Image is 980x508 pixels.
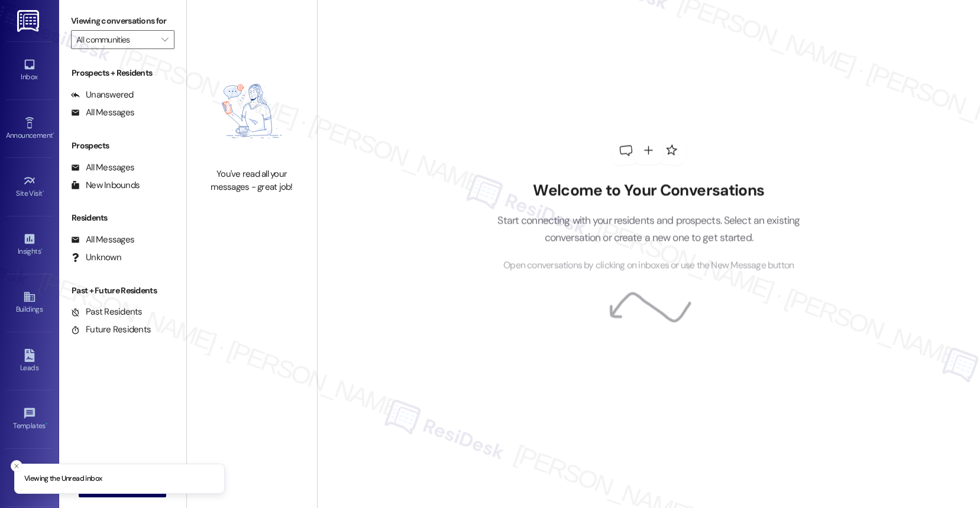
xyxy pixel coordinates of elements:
[71,12,174,30] label: Viewing conversations for
[6,345,53,377] a: Leads
[480,212,818,246] p: Start connecting with your residents and prospects. Select an existing conversation or create a n...
[200,60,304,162] img: empty-state
[71,234,134,246] div: All Messages
[46,420,47,428] span: •
[71,179,140,192] div: New Inbounds
[503,258,794,273] span: Open conversations by clicking on inboxes or use the New Message button
[6,54,53,86] a: Inbox
[161,35,168,44] i: 
[480,181,818,200] h2: Welcome to Your Conversations
[59,212,186,224] div: Residents
[76,30,156,49] input: All communities
[11,460,22,472] button: Close toast
[59,284,186,297] div: Past + Future Residents
[43,187,44,196] span: •
[53,130,54,138] span: •
[6,461,53,493] a: Account
[71,306,143,318] div: Past Residents
[200,168,304,193] div: You've read all your messages - great job!
[6,287,53,319] a: Buildings
[17,10,41,32] img: ResiDesk Logo
[59,140,186,152] div: Prospects
[6,229,53,261] a: Insights •
[71,161,134,174] div: All Messages
[41,245,43,254] span: •
[59,67,186,79] div: Prospects + Residents
[6,171,53,203] a: Site Visit •
[71,106,134,119] div: All Messages
[24,474,102,484] p: Viewing the Unread inbox
[6,403,53,435] a: Templates •
[71,89,134,101] div: Unanswered
[71,323,151,336] div: Future Residents
[71,251,121,264] div: Unknown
